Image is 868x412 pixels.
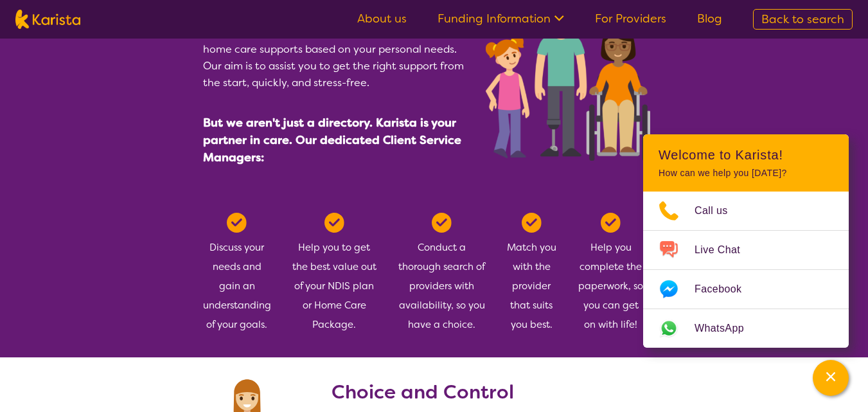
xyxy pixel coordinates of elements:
div: Discuss your needs and gain an understanding of your goals. [203,213,271,334]
span: Call us [695,201,743,220]
span: Facebook [695,280,757,299]
img: Karista logo [15,10,80,29]
div: Help you to get the best value out of your NDIS plan or Home Care Package. [292,213,377,334]
a: Web link opens in a new tab. [643,309,849,348]
div: Conduct a thorough search of providers with availability, so you have a choice. [398,213,486,334]
span: Back to search [761,12,844,27]
img: Tick [522,213,542,233]
img: Tick [601,213,621,233]
span: WhatsApp [695,319,759,338]
button: Channel Menu [813,360,849,396]
h2: Choice and Control [332,381,666,404]
h2: Welcome to Karista! [659,147,833,163]
a: For Providers [595,11,666,26]
div: Help you complete the paperwork, so you can get on with life! [577,213,645,334]
a: Funding Information [438,11,564,26]
div: Match you with the provider that suits you best. [506,213,556,334]
a: Blog [697,11,722,26]
p: Karista provides a free service connecting you with disability and aged care services, therapies,... [203,8,470,91]
span: Live Chat [695,240,756,260]
a: Back to search [753,9,853,30]
p: How can we help you [DATE]? [659,168,833,179]
img: Tick [324,213,344,233]
ul: Choose channel [643,192,849,348]
img: Tick [432,213,452,233]
div: Channel Menu [643,134,849,348]
img: Tick [227,213,247,233]
span: But we aren't just a directory. Karista is your partner in care. Our dedicated Client Service Man... [203,115,461,165]
a: About us [357,11,407,26]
